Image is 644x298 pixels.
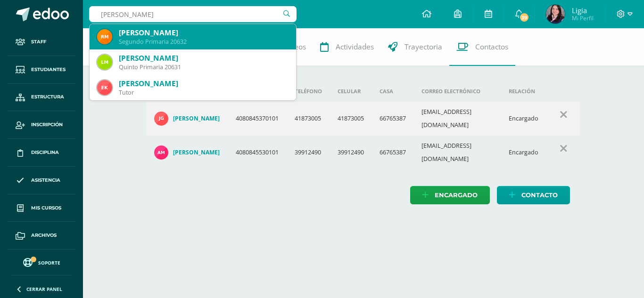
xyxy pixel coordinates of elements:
[372,136,414,169] td: 66765387
[519,12,529,23] span: 39
[8,111,75,139] a: Inscripción
[572,14,594,22] span: Mi Perfil
[97,29,112,44] img: 23ac9d0d05b5db16408b6473ef67ca4f.png
[410,186,490,204] a: Encargado
[8,139,75,167] a: Disciplina
[119,28,289,38] div: [PERSON_NAME]
[31,38,46,46] span: Staff
[8,222,75,250] a: Archivos
[336,42,374,52] span: Actividades
[449,28,515,66] a: Contactos
[372,102,414,136] td: 66765387
[287,81,330,102] th: Teléfono
[497,186,570,204] a: Contacto
[8,56,75,84] a: Estudiantes
[372,81,414,102] th: Casa
[521,186,558,204] span: Contacto
[31,177,60,184] span: Asistencia
[546,5,565,24] img: d5e06c0e5c60f8cb8d69cae07b21a756.png
[119,89,289,97] div: Tutor
[330,81,372,102] th: Celular
[173,149,220,156] h4: [PERSON_NAME]
[501,81,546,102] th: Relación
[572,6,594,15] span: Ligia
[31,204,61,212] span: Mis cursos
[381,28,449,66] a: Trayectoria
[173,115,220,122] h4: [PERSON_NAME]
[330,102,372,136] td: 41873005
[154,145,221,160] a: [PERSON_NAME]
[435,186,478,204] span: Encargado
[26,286,62,292] span: Cerrar panel
[119,63,289,71] div: Quinto Primaria 20631
[11,256,72,268] a: Soporte
[501,102,546,136] td: Encargado
[287,102,330,136] td: 41873005
[31,232,57,239] span: Archivos
[154,145,168,160] img: 4c92464d7e1b0e3df8d2c1b112fd1ecc.png
[31,149,59,156] span: Disciplina
[119,79,289,89] div: [PERSON_NAME]
[414,102,501,136] td: [EMAIL_ADDRESS][DOMAIN_NAME]
[97,55,112,70] img: f3976782031b4c11e620b11c6620a262.png
[31,93,64,101] span: Estructura
[414,136,501,169] td: [EMAIL_ADDRESS][DOMAIN_NAME]
[405,42,442,52] span: Trayectoria
[154,112,168,126] img: c7b8e49bc3516b3ac070633f5a7d7673.png
[31,121,63,129] span: Inscripción
[287,136,330,169] td: 39912490
[38,259,60,266] span: Soporte
[8,167,75,194] a: Asistencia
[313,28,381,66] a: Actividades
[475,42,508,52] span: Contactos
[8,28,75,56] a: Staff
[228,102,287,136] td: 4080845370101
[97,80,112,95] img: f1bbf4b6828e0590314e7fe18a409066.png
[119,38,289,46] div: Segundo Primaria 20632
[330,136,372,169] td: 39912490
[414,81,501,102] th: Correo electrónico
[8,84,75,112] a: Estructura
[154,112,221,126] a: [PERSON_NAME]
[31,66,66,73] span: Estudiantes
[228,136,287,169] td: 4080845530101
[501,136,546,169] td: Encargado
[119,53,289,63] div: [PERSON_NAME]
[8,194,75,222] a: Mis cursos
[89,6,297,22] input: Busca un usuario...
